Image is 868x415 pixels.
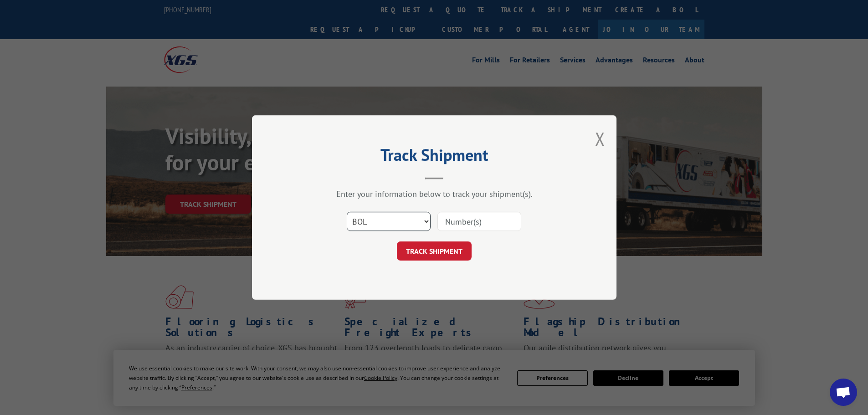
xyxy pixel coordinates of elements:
h2: Track Shipment [298,149,571,166]
div: Open chat [830,379,857,406]
button: TRACK SHIPMENT [397,241,472,261]
div: Enter your information below to track your shipment(s). [298,189,571,199]
button: Close modal [595,127,605,151]
input: Number(s) [437,212,521,231]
